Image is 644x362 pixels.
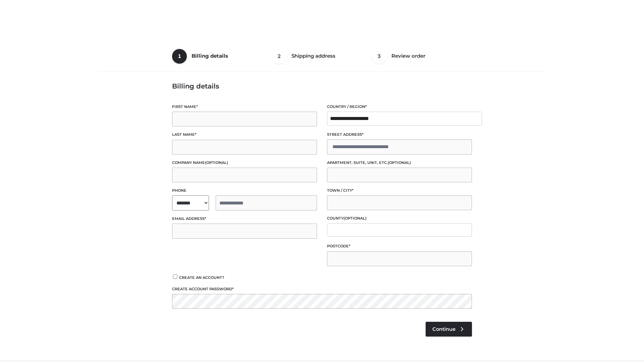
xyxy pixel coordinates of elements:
span: (optional) [388,160,411,165]
label: Street address [327,131,472,138]
label: Email address [172,216,317,222]
a: Continue [426,322,472,337]
span: (optional) [343,216,367,221]
label: First name [172,104,317,110]
label: Postcode [327,243,472,249]
span: 2 [272,49,287,64]
label: Country / Region [327,104,472,110]
label: Apartment, suite, unit, etc. [327,160,472,166]
span: Shipping address [291,53,335,59]
label: County [327,215,472,222]
input: Create an account? [172,275,178,279]
label: Create account password [172,286,472,292]
label: Last name [172,131,317,138]
span: Review order [391,53,425,59]
span: Create an account? [179,275,224,280]
span: Continue [432,326,455,332]
span: (optional) [205,160,228,165]
h3: Billing details [172,82,472,90]
label: Phone [172,187,317,194]
span: 3 [372,49,387,64]
span: Billing details [192,53,228,59]
span: 1 [172,49,187,64]
label: Company name [172,160,317,166]
label: Town / City [327,187,472,194]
